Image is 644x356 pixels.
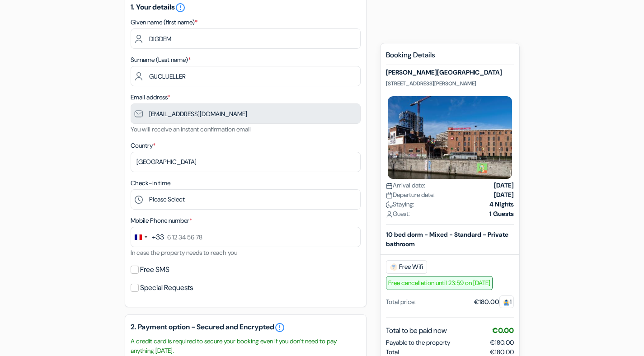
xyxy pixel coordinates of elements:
[152,232,164,243] div: +33
[386,209,410,219] span: Guest:
[274,322,285,333] a: error_outline
[386,297,416,307] div: Total price:
[131,103,361,124] input: Enter email address
[386,211,393,218] img: user_icon.svg
[131,178,170,188] label: Check-in time
[140,263,169,276] label: Free SMS
[131,248,237,257] small: In case the property needs to reach you
[386,51,514,65] h5: Booking Details
[386,276,493,290] span: Free cancellation until 23:59 on [DATE]
[494,181,514,190] strong: [DATE]
[386,260,427,274] span: Free Wifi
[492,326,514,335] span: €0.00
[474,297,514,307] div: €180.00
[131,216,192,225] label: Mobile Phone number
[386,181,425,190] span: Arrival date:
[386,201,393,208] img: moon.svg
[489,200,514,209] strong: 4 Nights
[390,263,397,271] img: free_wifi.svg
[386,80,514,87] p: [STREET_ADDRESS][PERSON_NAME]
[131,2,361,13] h5: 1. Your details
[131,141,155,150] label: Country
[386,200,414,209] span: Staying:
[386,183,393,189] img: calendar.svg
[386,325,447,336] span: Total to be paid now
[490,338,514,347] span: €180.00
[131,66,361,86] input: Enter last name
[386,69,514,76] h5: [PERSON_NAME][GEOGRAPHIC_DATA]
[386,190,435,200] span: Departure date:
[499,295,514,308] span: 1
[489,209,514,219] strong: 1 Guests
[131,18,197,27] label: Given name (first name)
[131,28,361,49] input: Enter first name
[175,2,186,12] a: error_outline
[131,227,361,247] input: 6 12 34 56 78
[131,55,191,65] label: Surname (Last name)
[131,93,170,102] label: Email address
[386,338,450,347] span: Payable to the property
[131,322,361,333] h5: 2. Payment option - Secured and Encrypted
[494,190,514,200] strong: [DATE]
[131,227,164,247] button: Change country, selected France (+33)
[140,281,193,294] label: Special Requests
[386,230,508,248] b: 10 bed dorm - Mixed - Standard - Private bathroom
[175,2,186,13] i: error_outline
[503,299,510,306] img: guest.svg
[386,192,393,199] img: calendar.svg
[131,125,251,133] small: You will receive an instant confirmation email
[131,337,361,356] small: A credit card is required to secure your booking even if you don’t need to pay anything [DATE].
